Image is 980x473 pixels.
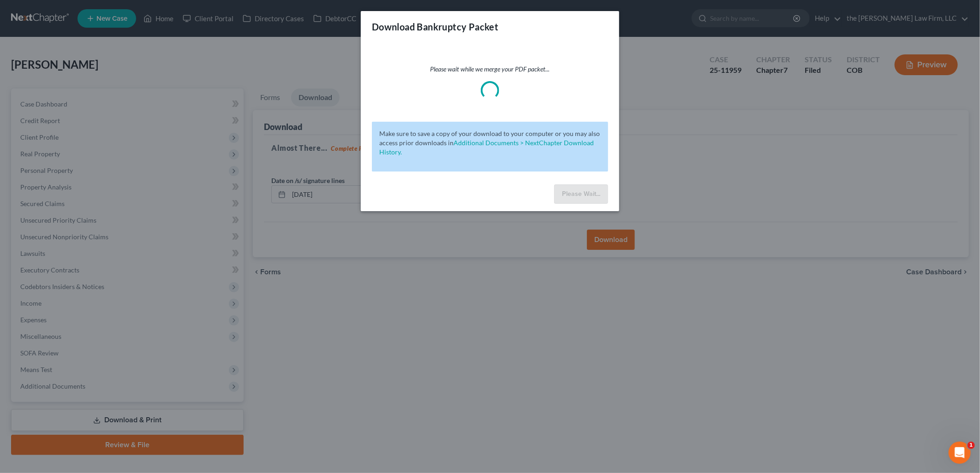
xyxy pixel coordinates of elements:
button: Please Wait... [554,184,608,204]
h3: Download Bankruptcy Packet [372,20,498,33]
p: Make sure to save a copy of your download to your computer or you may also access prior downloads in [379,129,601,157]
a: Additional Documents > NextChapter Download History. [379,139,594,156]
span: 1 [968,442,975,449]
span: Please Wait... [562,190,600,198]
iframe: Intercom live chat [949,442,971,464]
p: Please wait while we merge your PDF packet... [372,65,608,74]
